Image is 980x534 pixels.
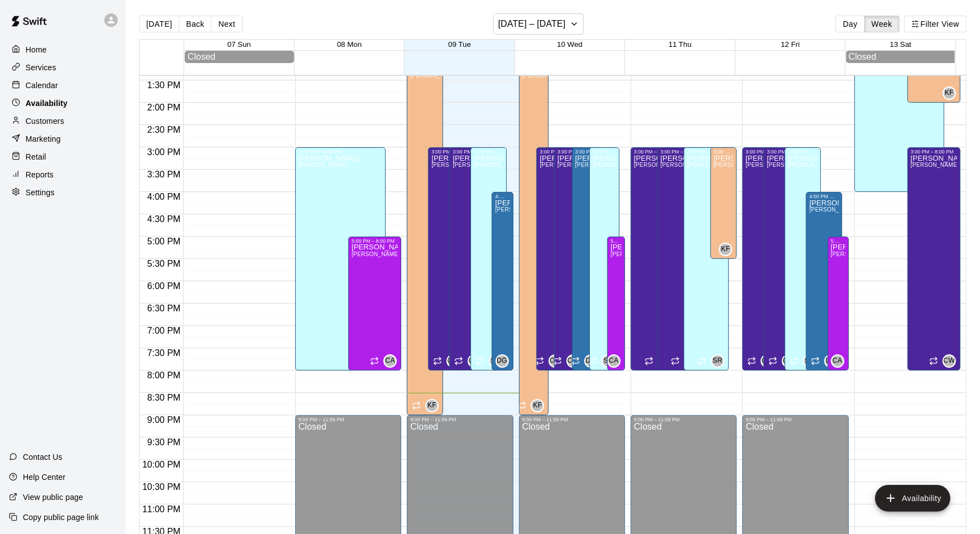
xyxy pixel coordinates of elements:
div: 4:00 PM – 8:00 PM: Available [492,192,513,371]
span: SR [805,355,814,367]
span: KF [427,400,436,411]
div: Closed [849,52,952,62]
span: Recurring availability [454,357,463,365]
div: 5:00 PM – 8:00 PM [831,238,846,244]
span: DG [497,355,507,367]
span: CA [385,355,395,367]
button: Filter View [904,16,967,32]
a: Availability [9,95,117,112]
button: add [875,485,950,512]
div: Dustin Geiger [824,354,838,368]
div: 3:00 PM – 8:00 PM: Available [449,147,486,371]
a: Settings [9,184,117,201]
p: Retail [26,151,46,162]
span: SR [604,355,613,367]
div: 3:00 PM – 8:00 PM: Available [572,147,602,371]
div: Chris Abbott [831,354,844,368]
div: 3:00 PM – 8:00 PM [661,149,699,155]
span: CW [550,355,561,367]
span: CW [469,355,481,367]
span: 11:00 PM [140,504,183,514]
a: Customers [9,113,117,129]
div: 3:00 PM – 8:00 PM [593,149,616,155]
div: 3:00 PM – 8:00 PM [299,149,382,155]
div: 3:00 PM – 8:00 PM [746,149,775,155]
button: 08 Mon [337,40,362,49]
div: 3:00 PM – 8:00 PM: Available [295,147,386,371]
div: 1:00 PM – 9:00 PM: Available [407,58,443,415]
span: Recurring availability [553,357,562,365]
span: [PERSON_NAME] [809,206,858,213]
div: 1:00 PM – 9:00 PM: Available [519,58,549,415]
div: 3:00 PM – 5:30 PM [714,149,734,155]
div: 3:00 PM – 8:00 PM [474,149,503,155]
div: 3:00 PM – 8:00 PM: Available [684,147,729,371]
span: [PERSON_NAME] [746,162,794,168]
span: DG [585,355,596,367]
span: [PERSON_NAME] [634,162,683,168]
div: Cooper Weiss [761,354,774,368]
button: 09 Tue [448,40,471,49]
div: Chris Abbott [607,354,621,368]
div: Kyle Froemke [719,243,732,256]
span: Recurring availability [370,357,379,365]
a: Services [9,59,117,76]
div: 3:00 PM – 8:00 PM: Available [428,147,464,371]
span: 3:00 PM [145,147,184,157]
span: [PERSON_NAME] [911,162,959,168]
div: 3:00 PM – 8:00 PM: Available [589,147,619,371]
button: [DATE] [139,16,179,32]
div: 5:00 PM – 8:00 PM [352,238,398,244]
div: 3:00 PM – 8:00 PM [911,149,957,155]
div: Kyle Froemke [943,86,956,100]
div: Steven Rivas [489,354,502,368]
span: 1:30 PM [145,80,184,90]
span: Recurring availability [698,357,707,365]
div: Cooper Weiss [566,354,580,368]
span: Recurring availability [645,357,654,365]
span: CW [944,355,955,367]
div: 3:00 PM – 8:00 PM: Available [763,147,800,371]
span: CW [568,355,579,367]
span: [PERSON_NAME] [714,162,762,168]
button: Next [211,16,242,32]
span: [PERSON_NAME] [575,162,624,168]
p: Services [26,62,56,73]
button: Day [835,16,864,32]
div: 3:00 PM – 8:00 PM [575,149,599,155]
div: Cooper Weiss [468,354,481,368]
div: Closed [188,52,291,62]
span: 2:30 PM [145,125,184,134]
span: DG [826,355,837,367]
div: 3:00 PM – 8:00 PM: Available [907,147,960,371]
span: KF [721,244,730,255]
span: [PERSON_NAME] [611,251,659,257]
div: Kyle Froemke [531,399,544,412]
span: [PERSON_NAME] [661,162,709,168]
span: 7:30 PM [145,348,184,358]
span: 9:30 PM [145,437,184,447]
p: Copy public page link [23,512,99,523]
button: 13 Sat [890,40,911,49]
button: [DATE] – [DATE] [493,13,584,35]
div: 5:00 PM – 8:00 PM [611,238,622,244]
span: [PERSON_NAME] [687,162,736,168]
div: 3:00 PM – 8:00 PM [558,149,581,155]
div: Chris Abbott [383,354,397,368]
div: 3:00 PM – 8:00 PM: Available [554,147,584,371]
div: Steven Rivas [711,354,724,368]
button: 07 Sun [227,40,251,49]
span: 5:00 PM [145,237,184,246]
div: 9:00 PM – 11:59 PM [299,417,398,422]
div: 3:00 PM – 8:00 PM [687,149,726,155]
a: Home [9,41,117,58]
span: CW [448,355,459,367]
p: View public page [23,492,83,503]
div: Dustin Geiger [584,354,598,368]
div: 4:00 PM – 8:00 PM [809,194,839,199]
h6: [DATE] – [DATE] [498,16,566,32]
